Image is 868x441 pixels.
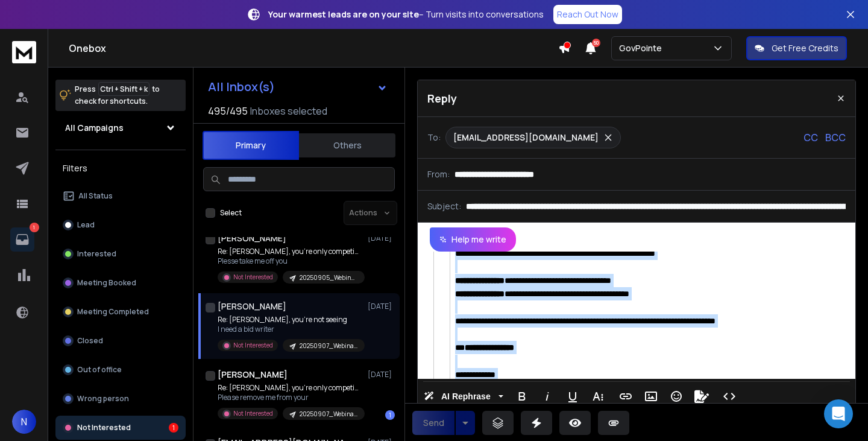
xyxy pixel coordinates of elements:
[55,358,186,382] button: Out of office
[368,370,395,379] p: [DATE]
[69,41,558,56] h1: Onebox
[421,384,506,408] button: AI Rephrase
[772,42,838,54] p: Get Free Credits
[824,399,853,428] div: Open Intercom Messenger
[218,383,362,393] p: Re: [PERSON_NAME], you’re only competing
[218,315,362,325] p: Re: [PERSON_NAME], you’re not seeing
[268,8,419,20] strong: Your warmest leads are on your site
[218,325,362,334] p: I need a bid writer
[368,302,395,311] p: [DATE]
[77,249,116,259] p: Interested
[77,278,136,288] p: Meeting Booked
[718,384,741,408] button: Code View
[55,329,186,353] button: Closed
[55,271,186,295] button: Meeting Booked
[55,116,186,140] button: All Campaigns
[55,160,186,177] h3: Filters
[268,8,544,21] p: – Turn visits into conversations
[665,384,688,408] button: Emoticons
[511,384,533,408] button: Bold (Ctrl+B)
[208,81,275,93] h1: All Inbox(s)
[55,184,186,208] button: All Status
[208,104,248,118] span: 495 / 495
[218,247,362,256] p: Re: [PERSON_NAME], you’re only competing
[98,82,149,96] span: Ctrl + Shift + k
[561,384,584,408] button: Underline (Ctrl+U)
[427,200,461,212] p: Subject:
[804,130,818,145] p: CC
[218,393,362,402] p: Please remove me from your
[536,384,559,408] button: Italic (Ctrl+I)
[55,242,186,266] button: Interested
[250,104,327,118] h3: Inboxes selected
[55,300,186,324] button: Meeting Completed
[12,41,36,63] img: logo
[300,341,357,351] p: 20250907_Webinar-[PERSON_NAME] (0910-11)-Nationwide Marketing Support Contracts
[385,410,395,420] div: 1
[439,392,493,402] span: AI Rephrase
[557,8,618,21] p: Reach Out Now
[77,423,131,433] p: Not Interested
[169,423,178,433] div: 1
[203,131,299,160] button: Primary
[368,233,395,243] p: [DATE]
[55,416,186,440] button: Not Interested1
[12,410,36,434] button: N
[218,300,286,313] h1: [PERSON_NAME]
[77,365,122,375] p: Out of office
[300,273,357,282] p: 20250905_Webinar-[PERSON_NAME](0910-11)-Nationwide Facility Support Contracts
[427,90,457,107] p: Reply
[198,75,397,99] button: All Inbox(s)
[592,39,600,47] span: 50
[10,227,34,252] a: 1
[77,220,95,230] p: Lead
[75,83,160,107] p: Press to check for shortcuts.
[77,336,103,346] p: Closed
[427,168,450,180] p: From:
[233,273,273,282] p: Not Interested
[587,384,609,408] button: More Text
[77,394,129,404] p: Wrong person
[55,213,186,237] button: Lead
[233,341,273,350] p: Not Interested
[825,130,846,145] p: BCC
[619,42,667,54] p: GovPointe
[640,384,662,408] button: Insert Image (Ctrl+P)
[218,369,288,381] h1: [PERSON_NAME]
[55,387,186,411] button: Wrong person
[218,232,286,244] h1: [PERSON_NAME]
[218,256,362,266] p: Plesse take me off you
[233,409,273,418] p: Not Interested
[746,36,847,60] button: Get Free Credits
[453,132,599,144] p: [EMAIL_ADDRESS][DOMAIN_NAME]
[77,307,149,317] p: Meeting Completed
[220,208,242,218] label: Select
[427,132,441,144] p: To:
[614,384,637,408] button: Insert Link (Ctrl+K)
[553,5,622,24] a: Reach Out Now
[65,122,124,134] h1: All Campaigns
[690,384,713,408] button: Signature
[78,191,113,201] p: All Status
[299,132,395,159] button: Others
[30,223,39,232] p: 1
[300,410,357,419] p: 20250907_Webinar-[PERSON_NAME] (0910-11)-Nationwide Marketing Support Contracts
[430,227,516,252] button: Help me write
